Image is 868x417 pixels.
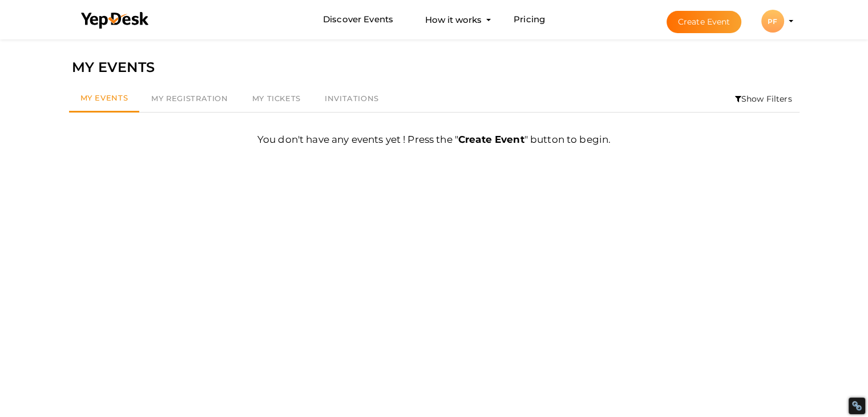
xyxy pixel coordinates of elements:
[257,133,611,155] label: You don't have any events yet ! Press the " " button to begin.
[422,9,485,30] button: How it works
[72,57,797,78] div: MY EVENTS
[69,86,140,113] a: My Events
[325,94,379,103] span: Invitations
[151,94,228,103] span: My Registration
[761,17,784,26] profile-pic: PF
[667,11,742,33] button: Create Event
[240,86,313,112] a: My Tickets
[323,9,393,30] a: Discover Events
[761,10,784,33] div: PF
[851,400,862,411] div: Restore Info Box &#10;&#10;NoFollow Info:&#10; META-Robots NoFollow: &#09;true&#10; META-Robots N...
[458,134,524,145] b: Create Event
[139,86,240,112] a: My Registration
[758,9,788,33] button: PF
[313,86,391,112] a: Invitations
[728,86,800,112] li: Show Filters
[514,9,545,30] a: Pricing
[80,93,128,102] span: My Events
[252,94,301,103] span: My Tickets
